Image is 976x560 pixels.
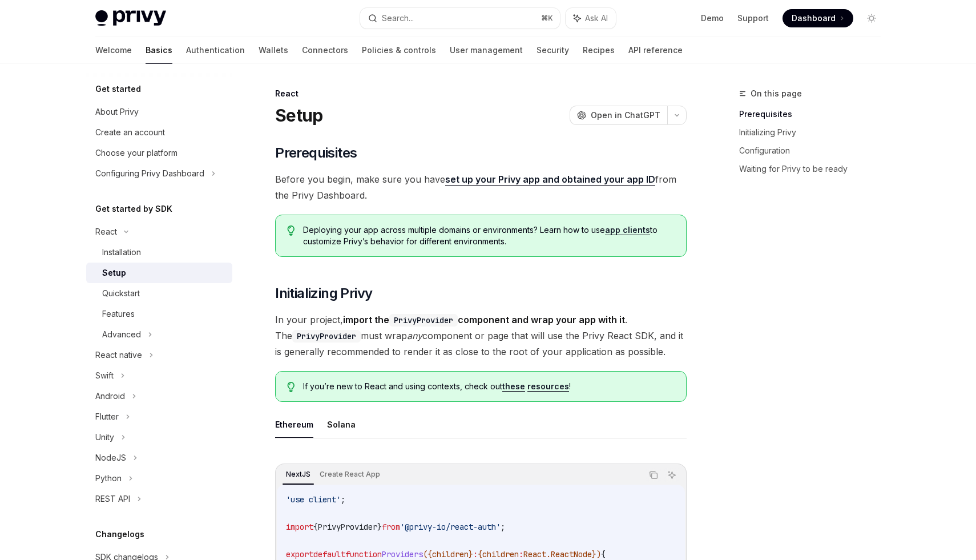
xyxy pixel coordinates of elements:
[95,410,119,424] div: Flutter
[546,549,551,559] span: .
[286,494,341,505] span: 'use client'
[473,549,478,559] span: :
[95,369,114,382] div: Swift
[86,102,232,122] a: About Privy
[95,225,117,239] div: React
[862,9,881,27] button: Toggle dark mode
[432,549,469,559] span: children
[275,88,687,99] div: React
[751,87,802,100] span: On this page
[341,494,345,505] span: ;
[502,381,525,392] a: these
[739,123,890,142] a: Initializing Privy
[95,472,122,485] div: Python
[316,468,384,481] div: Create React App
[585,13,608,24] span: Ask AI
[646,468,661,482] button: Copy the contents from the code block
[445,174,655,186] a: set up your Privy app and obtained your app ID
[739,105,890,123] a: Prerequisites
[313,549,345,559] span: default
[469,549,473,559] span: }
[450,37,523,64] a: User management
[275,284,372,303] span: Initializing Privy
[583,37,615,64] a: Recipes
[501,522,505,532] span: ;
[318,522,377,532] span: PrivyProvider
[95,527,144,541] h5: Changelogs
[95,146,178,160] div: Choose your platform
[95,105,139,119] div: About Privy
[292,330,361,343] code: PrivyProvider
[400,522,501,532] span: '@privy-io/react-auth'
[591,110,660,121] span: Open in ChatGPT
[275,411,313,438] button: Ethereum
[95,430,114,444] div: Unity
[275,312,687,360] span: In your project, . The must wrap component or page that will use the Privy React SDK, and it is g...
[275,105,322,126] h1: Setup
[86,122,232,143] a: Create an account
[382,549,423,559] span: Providers
[407,330,422,341] em: any
[95,389,125,403] div: Android
[95,451,126,465] div: NodeJS
[95,167,204,180] div: Configuring Privy Dashboard
[382,11,414,25] div: Search...
[482,549,519,559] span: children
[146,37,172,64] a: Basics
[102,245,141,259] div: Installation
[95,348,142,362] div: React native
[287,225,295,236] svg: Tip
[389,314,458,327] code: PrivyProvider
[86,263,232,283] a: Setup
[537,37,569,64] a: Security
[95,10,166,26] img: light logo
[605,225,650,235] a: app clients
[739,160,890,178] a: Waiting for Privy to be ready
[377,522,382,532] span: }
[362,37,436,64] a: Policies & controls
[95,202,172,216] h5: Get started by SDK
[95,126,165,139] div: Create an account
[303,224,675,247] span: Deploying your app across multiple domains or environments? Learn how to use to customize Privy’s...
[275,144,357,162] span: Prerequisites
[327,411,356,438] button: Solana
[286,522,313,532] span: import
[86,283,232,304] a: Quickstart
[343,314,625,325] strong: import the component and wrap your app with it
[259,37,288,64] a: Wallets
[664,468,679,482] button: Ask AI
[95,492,130,506] div: REST API
[102,287,140,300] div: Quickstart
[739,142,890,160] a: Configuration
[382,522,400,532] span: from
[86,143,232,163] a: Choose your platform
[102,307,135,321] div: Features
[283,468,314,481] div: NextJS
[186,37,245,64] a: Authentication
[102,328,141,341] div: Advanced
[566,8,616,29] button: Ask AI
[95,37,132,64] a: Welcome
[360,8,560,29] button: Search...⌘K
[95,82,141,96] h5: Get started
[86,242,232,263] a: Installation
[287,382,295,392] svg: Tip
[303,381,675,392] span: If you’re new to React and using contexts, check out !
[523,549,546,559] span: React
[592,549,601,559] span: })
[570,106,667,125] button: Open in ChatGPT
[701,13,724,24] a: Demo
[286,549,313,559] span: export
[302,37,348,64] a: Connectors
[519,549,523,559] span: :
[541,14,553,23] span: ⌘ K
[275,171,687,203] span: Before you begin, make sure you have from the Privy Dashboard.
[345,549,382,559] span: function
[628,37,683,64] a: API reference
[792,13,836,24] span: Dashboard
[783,9,853,27] a: Dashboard
[551,549,592,559] span: ReactNode
[313,522,318,532] span: {
[86,304,232,324] a: Features
[601,549,606,559] span: {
